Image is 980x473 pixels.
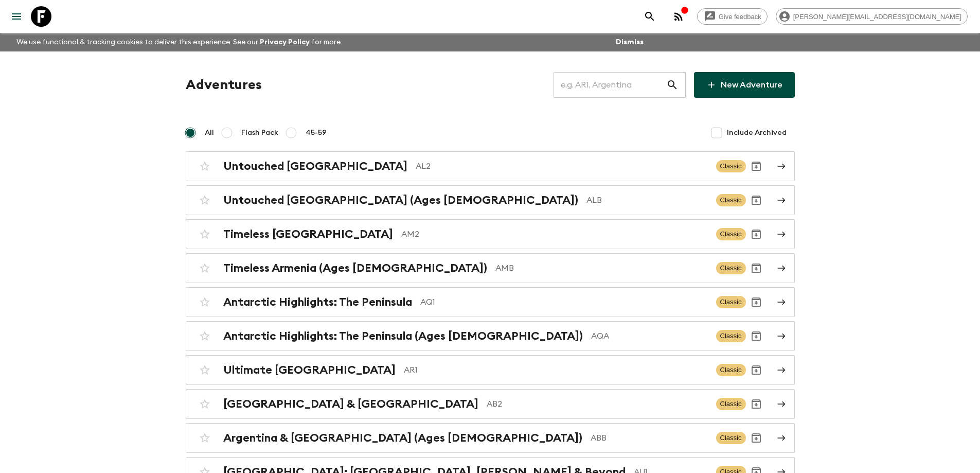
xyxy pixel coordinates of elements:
[223,397,478,411] h2: [GEOGRAPHIC_DATA] & [GEOGRAPHIC_DATA]
[186,253,795,283] a: Timeless Armenia (Ages [DEMOGRAPHIC_DATA])AMBClassicArchive
[186,151,795,181] a: Untouched [GEOGRAPHIC_DATA]AL2ClassicArchive
[716,398,746,410] span: Classic
[223,227,393,241] h2: Timeless [GEOGRAPHIC_DATA]
[401,228,708,240] p: AM2
[186,287,795,317] a: Antarctic Highlights: The PeninsulaAQ1ClassicArchive
[186,355,795,385] a: Ultimate [GEOGRAPHIC_DATA]AR1ClassicArchive
[554,71,666,99] input: e.g. AR1, Argentina
[716,228,746,240] span: Classic
[746,360,767,380] button: Archive
[746,156,767,177] button: Archive
[776,8,968,25] div: [PERSON_NAME][EMAIL_ADDRESS][DOMAIN_NAME]
[697,8,768,25] a: Give feedback
[716,296,746,308] span: Classic
[223,194,578,207] h2: Untouched [GEOGRAPHIC_DATA] (Ages [DEMOGRAPHIC_DATA])
[223,295,412,309] h2: Antarctic Highlights: The Peninsula
[404,364,708,376] p: AR1
[223,261,487,275] h2: Timeless Armenia (Ages [DEMOGRAPHIC_DATA])
[727,128,787,138] span: Include Archived
[186,389,795,419] a: [GEOGRAPHIC_DATA] & [GEOGRAPHIC_DATA]AB2ClassicArchive
[613,35,646,49] button: Dismiss
[420,296,708,308] p: AQ1
[487,398,708,410] p: AB2
[306,128,327,138] span: 45-59
[591,432,708,444] p: ABB
[716,262,746,274] span: Classic
[586,194,708,206] p: ALB
[591,330,708,342] p: AQA
[223,160,407,173] h2: Untouched [GEOGRAPHIC_DATA]
[186,75,262,95] h1: Adventures
[186,219,795,249] a: Timeless [GEOGRAPHIC_DATA]AM2ClassicArchive
[186,185,795,215] a: Untouched [GEOGRAPHIC_DATA] (Ages [DEMOGRAPHIC_DATA])ALBClassicArchive
[260,39,310,46] a: Privacy Policy
[746,292,767,312] button: Archive
[205,128,214,138] span: All
[716,194,746,206] span: Classic
[716,432,746,444] span: Classic
[716,364,746,376] span: Classic
[223,363,396,377] h2: Ultimate [GEOGRAPHIC_DATA]
[713,13,767,21] span: Give feedback
[12,33,346,51] p: We use functional & tracking cookies to deliver this experience. See our for more.
[716,330,746,342] span: Classic
[746,394,767,414] button: Archive
[223,329,583,343] h2: Antarctic Highlights: The Peninsula (Ages [DEMOGRAPHIC_DATA])
[639,6,660,27] button: search adventures
[746,428,767,448] button: Archive
[186,423,795,453] a: Argentina & [GEOGRAPHIC_DATA] (Ages [DEMOGRAPHIC_DATA])ABBClassicArchive
[746,326,767,346] button: Archive
[223,431,582,445] h2: Argentina & [GEOGRAPHIC_DATA] (Ages [DEMOGRAPHIC_DATA])
[716,160,746,172] span: Classic
[416,160,708,172] p: AL2
[788,13,967,21] span: [PERSON_NAME][EMAIL_ADDRESS][DOMAIN_NAME]
[746,190,767,211] button: Archive
[495,262,708,274] p: AMB
[694,72,795,98] a: New Adventure
[6,6,27,27] button: menu
[186,321,795,351] a: Antarctic Highlights: The Peninsula (Ages [DEMOGRAPHIC_DATA])AQAClassicArchive
[746,224,767,244] button: Archive
[746,258,767,278] button: Archive
[241,128,278,138] span: Flash Pack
